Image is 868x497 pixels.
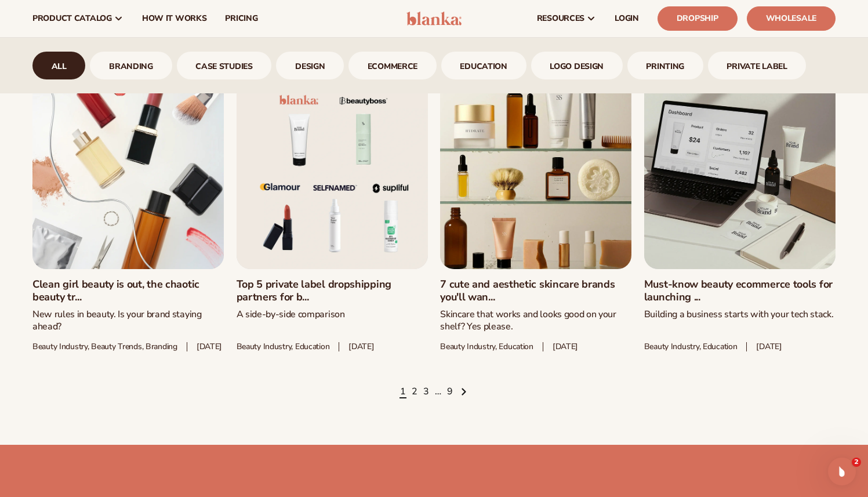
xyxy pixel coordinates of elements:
[225,14,257,23] span: pricing
[276,52,344,79] div: 4 / 9
[615,14,639,23] span: LOGIN
[423,386,429,398] a: Page 3
[627,52,703,79] a: printing
[32,342,177,352] span: beauty industry, Beauty trends, branding
[348,52,437,79] div: 5 / 9
[537,14,584,23] span: resources
[406,12,462,26] img: logo
[708,52,807,79] a: Private Label
[412,386,417,398] a: Page 2
[276,52,344,79] a: design
[531,52,623,79] div: 7 / 9
[32,52,85,79] div: 1 / 9
[400,386,406,398] a: Page 1
[747,6,836,31] a: Wholesale
[90,52,172,79] a: branding
[177,52,272,79] div: 3 / 9
[32,52,85,79] a: All
[658,6,738,31] a: Dropship
[440,342,533,352] span: Beauty industry, Education
[441,52,526,79] div: 6 / 9
[435,386,441,398] span: …
[32,386,836,398] nav: Pagination
[32,278,224,303] a: Clean girl beauty is out, the chaotic beauty tr...
[447,386,453,398] a: Page 9
[32,14,112,23] span: product catalog
[237,278,428,303] a: Top 5 private label dropshipping partners for b...
[531,52,623,79] a: logo design
[708,52,807,79] div: 9 / 9
[627,52,703,79] div: 8 / 9
[644,342,738,352] span: Beauty industry, Education
[237,342,330,352] span: Beauty industry, Education
[852,458,861,467] span: 2
[177,52,272,79] a: case studies
[348,52,437,79] a: ecommerce
[828,458,856,485] iframe: Intercom live chat
[441,52,526,79] a: Education
[90,52,172,79] div: 2 / 9
[440,278,631,303] a: 7 cute and aesthetic skincare brands you'll wan...
[459,386,468,398] a: Next page
[644,278,836,303] a: Must-know beauty ecommerce tools for launching ...
[142,14,207,23] span: How It Works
